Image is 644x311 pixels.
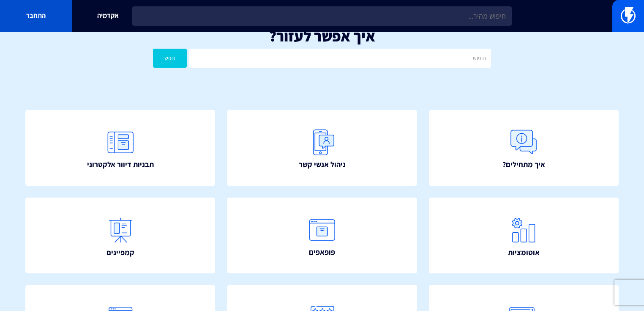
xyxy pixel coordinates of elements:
span: פופאפים [309,247,335,258]
span: קמפיינים [106,247,134,258]
a: ניהול אנשי קשר [227,110,417,186]
span: תבניות דיוור אלקטרוני [87,159,154,170]
a: אוטומציות [429,198,619,273]
input: חיפוש מהיר... [132,6,512,26]
a: פופאפים [227,198,417,273]
a: איך מתחילים? [429,110,619,186]
a: קמפיינים [25,198,215,273]
input: חיפוש [189,49,491,68]
span: ניהול אנשי קשר [299,159,346,170]
span: איך מתחילים? [502,159,545,170]
button: חפש [153,49,187,68]
a: תבניות דיוור אלקטרוני [25,110,215,186]
span: אוטומציות [508,247,540,258]
h1: איך אפשר לעזור? [13,28,631,44]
